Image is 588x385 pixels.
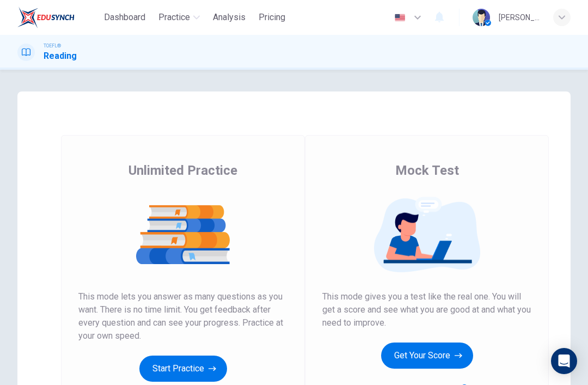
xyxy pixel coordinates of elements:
[158,11,190,24] span: Practice
[551,348,577,374] div: Open Intercom Messenger
[254,8,290,27] button: Pricing
[499,11,540,24] div: [PERSON_NAME]
[17,7,100,28] a: EduSynch logo
[104,11,145,24] span: Dashboard
[44,50,77,63] h1: Reading
[128,162,237,179] span: Unlimited Practice
[393,14,407,22] img: en
[78,290,287,343] span: This mode lets you answer as many questions as you want. There is no time limit. You get feedback...
[213,11,246,24] span: Analysis
[154,8,204,27] button: Practice
[44,42,61,50] span: TOEFL®
[259,11,285,24] span: Pricing
[139,356,227,382] button: Start Practice
[322,290,531,329] span: This mode gives you a test like the real one. You will get a score and see what you are good at a...
[17,7,75,28] img: EduSynch logo
[209,8,250,27] button: Analysis
[100,8,150,27] button: Dashboard
[381,343,473,369] button: Get Your Score
[473,9,490,26] img: Profile picture
[395,162,459,179] span: Mock Test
